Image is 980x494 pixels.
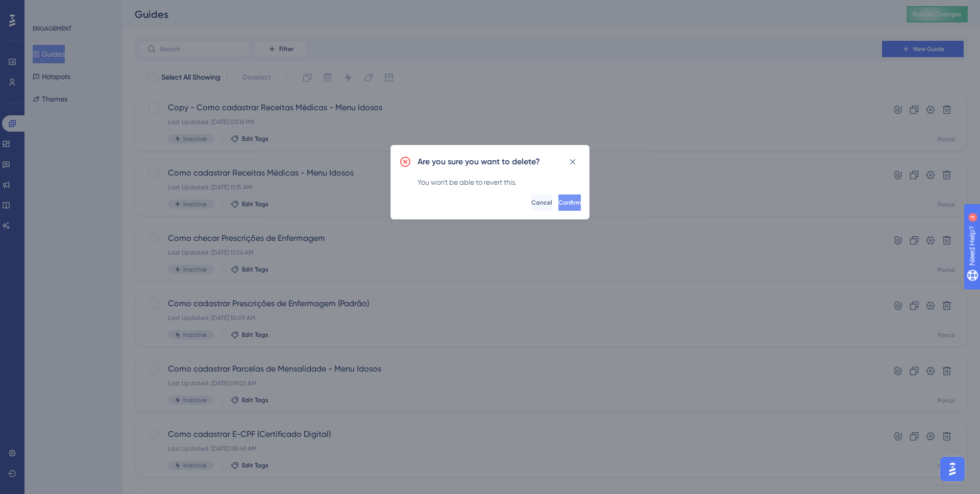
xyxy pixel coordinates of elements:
h2: Are you sure you want to delete? [418,156,540,168]
span: Need Help? [24,3,64,15]
div: 4 [71,5,74,13]
span: Cancel [531,199,552,207]
iframe: UserGuiding AI Assistant Launcher [937,454,968,484]
div: You won't be able to revert this. [418,176,581,188]
span: Confirm [558,199,581,207]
